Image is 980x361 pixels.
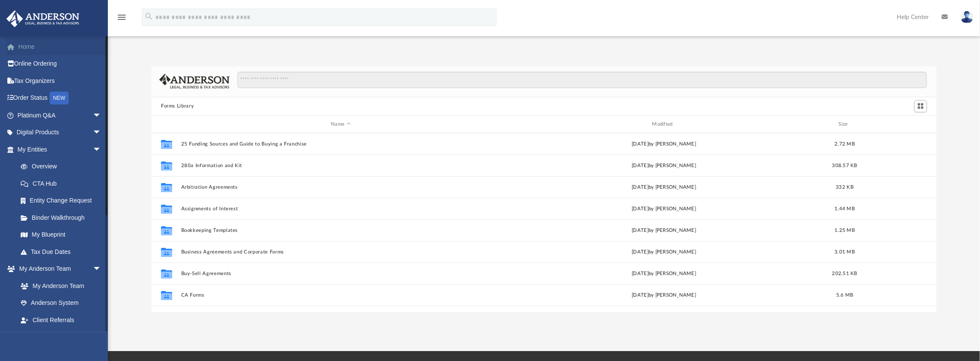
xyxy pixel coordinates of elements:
img: User Pic [961,11,974,23]
button: Switch to Grid View [914,100,927,112]
span: arrow_drop_down [93,260,110,278]
div: [DATE] by [PERSON_NAME] [504,227,824,234]
span: arrow_drop_down [93,107,110,124]
a: My Anderson Teamarrow_drop_down [6,260,110,278]
button: CA Forms [181,292,501,298]
div: [DATE] by [PERSON_NAME] [504,205,824,213]
a: Binder Walkthrough [12,209,114,226]
button: 25 Funding Sources and Guide to Buying a Franchise [181,141,501,147]
span: 1.44 MB [835,206,855,211]
div: Name [181,120,501,128]
a: CTA Hub [12,175,114,192]
img: Anderson Advisors Platinum Portal [4,10,82,27]
span: arrow_drop_down [93,124,110,142]
button: Buy-Sell Agreements [181,271,501,276]
div: [DATE] by [PERSON_NAME] [504,184,824,191]
button: Assignments of Interest [181,206,501,212]
a: Platinum Q&Aarrow_drop_down [6,107,114,124]
div: grid [151,133,936,312]
a: Digital Productsarrow_drop_down [6,124,114,141]
button: Arbitration Agreements [181,184,501,190]
div: [DATE] by [PERSON_NAME] [504,248,824,256]
div: id [866,120,926,128]
div: [DATE] by [PERSON_NAME] [504,270,824,278]
a: Client Referrals [12,311,110,329]
span: 332 KB [836,185,854,190]
a: Entity Change Request [12,192,114,209]
button: 280a Information and Kit [181,163,501,168]
a: Anderson System [12,294,110,312]
button: Business Agreements and Corporate Forms [181,249,501,255]
a: Order StatusNEW [6,89,114,107]
a: Overview [12,158,114,175]
a: My Anderson Team [12,277,106,294]
span: 308.57 KB [832,163,857,168]
span: 3.01 MB [835,250,855,254]
span: 202.51 KB [832,271,857,276]
a: My Documentsarrow_drop_down [6,329,110,346]
a: My Blueprint [12,226,110,244]
a: Online Ordering [6,55,114,73]
a: My Entitiesarrow_drop_down [6,141,114,158]
a: Tax Due Dates [12,243,114,260]
button: Bookkeeping Templates [181,228,501,233]
i: menu [117,12,127,22]
div: [DATE] by [PERSON_NAME] [504,162,824,170]
a: Home [6,38,114,55]
span: 1.25 MB [835,228,855,233]
div: id [155,120,177,128]
button: Forms Library [161,102,194,110]
div: Size [828,120,862,128]
div: NEW [50,92,69,104]
span: arrow_drop_down [93,141,110,158]
input: Search files and folders [237,72,927,88]
i: search [144,12,154,21]
span: 2.72 MB [835,142,855,146]
span: 5.6 MB [836,293,854,298]
div: [DATE] by [PERSON_NAME] [504,291,824,299]
div: [DATE] by [PERSON_NAME] [504,140,824,148]
a: menu [117,16,127,22]
div: Modified [504,120,824,128]
span: arrow_drop_down [93,329,110,346]
a: Tax Organizers [6,72,114,89]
